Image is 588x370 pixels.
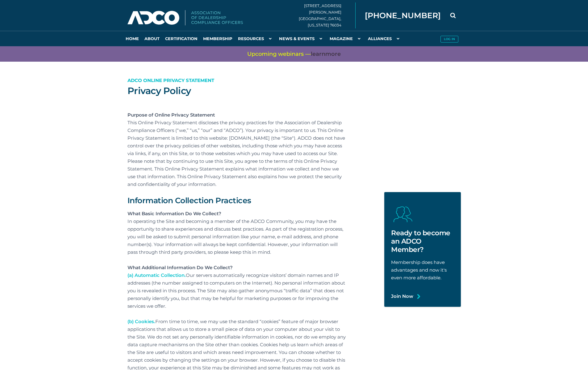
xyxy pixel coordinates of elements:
[438,31,461,46] a: Log in
[127,272,186,278] strong: (a) Automatic Collection.
[127,196,347,205] h2: Information Collection Practices
[127,10,243,26] img: Association of Dealership Compliance Officers logo
[311,50,341,58] a: learnmore
[391,258,454,282] p: Membership does have advantages and now it's even more affordable.
[127,112,215,118] strong: Purpose of Online Privacy Statement
[200,31,235,46] a: Membership
[127,265,233,270] strong: What Additional Information Do We Collect?
[127,76,347,84] p: ADCO Online Privacy Statement
[365,12,441,19] span: [PHONE_NUMBER]
[299,2,356,28] div: [STREET_ADDRESS][PERSON_NAME] [GEOGRAPHIC_DATA], [US_STATE] 76034
[127,271,347,310] p: Our servers automatically recognize visitors’ domain names and IP addresses (the number assigned ...
[235,31,276,46] a: Resources
[365,31,404,46] a: Alliances
[391,229,454,254] h2: Ready to become an ADCO Member?
[127,119,347,188] p: This Online Privacy Statement discloses the privacy practices for the Association of Dealership C...
[127,85,347,97] h1: Privacy Policy
[127,211,221,216] strong: What Basic Information Do We Collect?
[440,36,458,43] button: Log in
[127,217,347,256] p: In operating the Site and becoming a member of the ADCO Community, you may have the opportunity t...
[391,292,413,300] a: Join Now
[311,51,325,57] span: learn
[276,31,327,46] a: News & Events
[123,31,142,46] a: Home
[142,31,162,46] a: About
[327,31,365,46] a: Magazine
[247,50,341,58] span: Upcoming webinars —
[162,31,200,46] a: Certification
[127,319,155,324] strong: (b) Cookies.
